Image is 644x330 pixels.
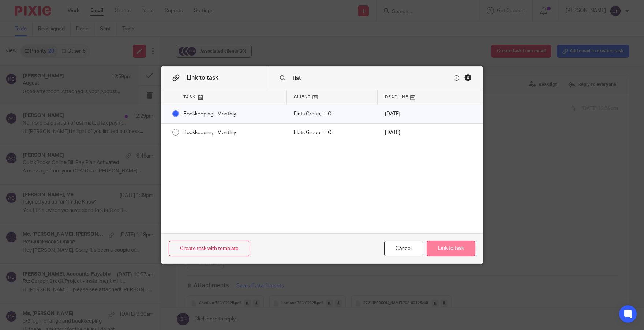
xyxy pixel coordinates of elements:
[292,74,452,82] input: Search task name or client...
[169,241,250,257] a: Create task with template
[378,105,430,123] div: [DATE]
[287,124,378,142] div: Mark as done
[427,241,475,257] button: Link to task
[294,94,311,100] span: Client
[183,94,196,100] span: Task
[385,94,408,100] span: Deadline
[22,68,25,72] sup: th
[176,105,287,123] div: Bookkeeping - Monthly
[384,241,423,257] div: Close this dialog window
[378,124,430,142] div: [DATE]
[176,124,287,142] div: Bookkeeping - Monthly
[287,105,378,123] div: Mark as done
[464,74,472,81] div: Close this dialog window
[187,75,218,81] span: Link to task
